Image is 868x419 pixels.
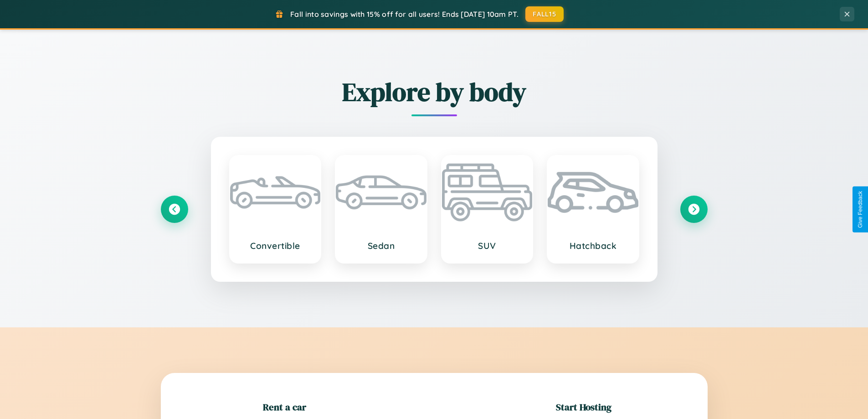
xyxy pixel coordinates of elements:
[161,74,708,109] h2: Explore by body
[557,240,629,251] h3: Hatchback
[345,240,417,251] h3: Sedan
[525,6,564,22] button: FALL15
[556,400,611,414] h2: Start Hosting
[263,400,306,414] h2: Rent a car
[239,240,312,251] h3: Convertible
[290,10,519,19] span: Fall into savings with 15% off for all users! Ends [DATE] 10am PT.
[857,191,863,228] div: Give Feedback
[451,240,524,251] h3: SUV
